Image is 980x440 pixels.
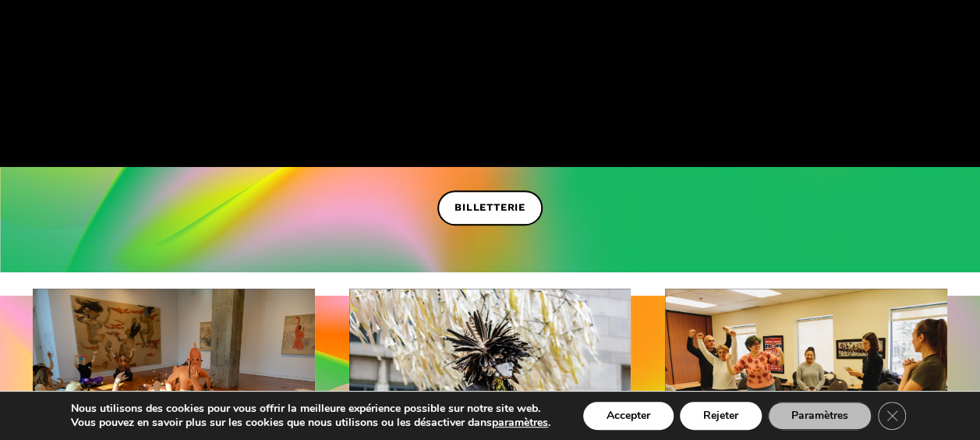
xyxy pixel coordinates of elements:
[680,402,762,430] button: Rejeter
[768,402,872,430] button: Paramètres
[437,190,543,225] a: BILLETTERIE
[71,416,550,430] p: Vous pouvez en savoir plus sur les cookies que nous utilisons ou les désactiver dans .
[878,402,906,430] button: Close GDPR Cookie Banner
[71,402,550,416] p: Nous utilisons des cookies pour vous offrir la meilleure expérience possible sur notre site web.
[583,402,674,430] button: Accepter
[455,200,525,216] span: BILLETTERIE
[492,416,548,430] button: paramètres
